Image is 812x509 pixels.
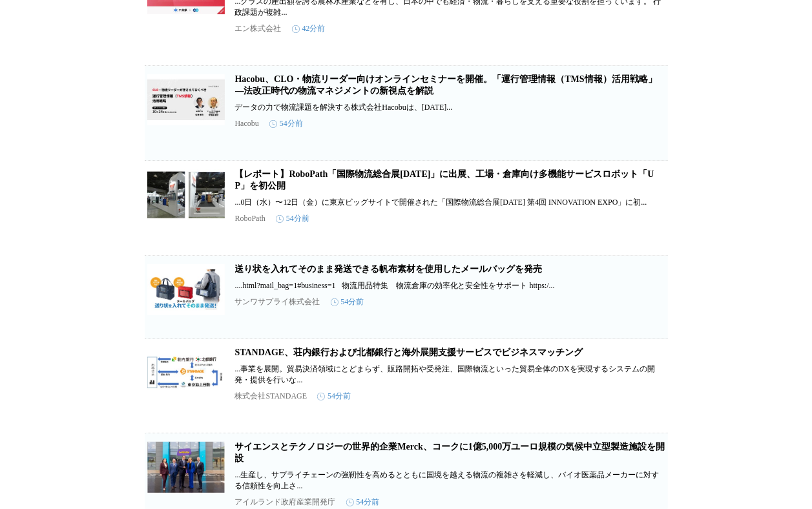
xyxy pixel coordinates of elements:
time: 42分前 [292,23,326,34]
p: ...生産し、サプライチェーンの強靭性を高めるとともに国境を越える物流の複雑さを軽減し、バイオ医薬品メーカーに対する信頼性を向上さ... [235,470,665,492]
img: STANDAGE、荘内銀行および北都銀行と海外展開支援サービスでビジネスマッチング [147,347,225,399]
p: アイルランド政府産業開発庁 [235,497,336,508]
p: エン株式会社 [235,23,282,34]
time: 54分前 [317,391,351,402]
img: サイエンスとテクノロジーの世界的企業Merck、コークに1億5,000万ユーロ規模の気候中立型製造施設を開設 [147,441,225,493]
p: サンワサプライ株式会社 [235,296,320,307]
p: Hacobu [235,119,259,129]
time: 54分前 [276,213,309,224]
a: 送り状を入れてそのまま発送できる帆布素材を使用したメールバッグを発売 [235,264,543,274]
img: 【レポート】RoboPath「国際物流総合展2025」に出展、工場・倉庫向け多機能サービスロボット「UP」を初公開 [147,169,225,220]
a: サイエンスとテクノロジーの世界的企業Merck、コークに1億5,000万ユーロ規模の気候中立型製造施設を開設 [235,442,665,463]
a: STANDAGE、荘内銀行および北都銀行と海外展開支援サービスでビジネスマッチング [235,348,583,357]
p: RoboPath [235,214,265,223]
time: 54分前 [331,296,364,307]
p: データの力で物流課題を解決する株式会社Hacobuは、[DATE]... [235,102,665,113]
p: ...事業を展開。貿易決済領域にとどまらず、販路開拓や受発注、国際物流といった貿易全体のDXを実現するシステムの開発・提供を行いな... [235,364,665,386]
img: Hacobu、CLO・物流リーダー向けオンラインセミナーを開催。「運行管理情報（TMS情報）活用戦略」―法改正時代の物流マネジメントの新視点を解説 [147,74,225,125]
time: 54分前 [346,497,380,508]
time: 54分前 [269,118,303,129]
p: ....html?mail_bag=1#business=1 物流用品特集 物流倉庫の効率化と安全性をサポート https:/... [235,280,665,291]
p: 株式会社STANDAGE [235,391,307,402]
a: 【レポート】RoboPath「国際物流総合展[DATE]」に出展、工場・倉庫向け多機能サービスロボット「UP」を初公開 [235,169,654,191]
p: ...0日（水）〜12日（金）に東京ビッグサイトで開催された「国際物流総合展[DATE] 第4回 INNOVATION EXPO」に初... [235,197,665,208]
a: Hacobu、CLO・物流リーダー向けオンラインセミナーを開催。「運行管理情報（TMS情報）活用戦略」―法改正時代の物流マネジメントの新視点を解説 [235,74,657,96]
img: 送り状を入れてそのまま発送できる帆布素材を使用したメールバッグを発売 [147,264,225,315]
